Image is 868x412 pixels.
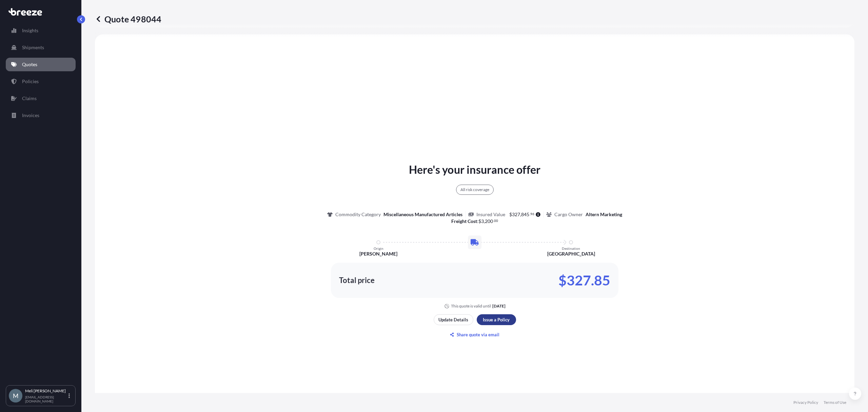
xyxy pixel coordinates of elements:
p: Quote 498044 [95,14,161,24]
a: Insights [6,24,76,37]
span: . [493,220,494,222]
a: Invoices [6,109,76,122]
span: M [13,392,19,399]
span: 96 [530,213,534,215]
span: 3 [481,219,484,224]
p: Invoices [22,112,39,119]
span: $ [478,219,481,224]
p: : [451,218,498,225]
p: Total price [339,277,375,284]
a: Privacy Policy [793,400,818,405]
span: . [530,213,530,215]
p: [GEOGRAPHIC_DATA] [547,250,595,257]
p: Miscellaneous Manufactured Articles [383,211,462,218]
button: Share quote via email [434,329,516,340]
b: Freight Cost [451,218,477,224]
span: , [520,212,521,217]
p: Insured Value [476,211,505,218]
p: Cargo Owner [554,211,583,218]
a: Quotes [6,58,76,71]
p: Quotes [22,61,37,68]
button: Issue a Policy [477,314,516,325]
p: Issue a Policy [483,316,510,323]
p: [EMAIL_ADDRESS][DOMAIN_NAME] [25,395,67,403]
p: Meli [PERSON_NAME] [25,388,67,394]
p: Update Details [438,316,468,323]
span: 845 [521,212,529,217]
p: Policies [22,78,39,85]
span: 00 [494,220,498,222]
button: Update Details [434,314,473,325]
a: Policies [6,75,76,88]
p: [PERSON_NAME] [359,250,397,257]
p: Insights [22,27,38,34]
p: $327.85 [558,275,610,286]
a: Terms of Use [824,400,846,405]
span: $ [509,212,512,217]
p: Here's your insurance offer [409,162,540,178]
a: Shipments [6,41,76,54]
p: Origin [374,246,383,250]
a: Claims [6,92,76,105]
p: [DATE] [492,303,506,309]
span: 200 [485,219,493,224]
span: 327 [512,212,520,217]
p: Shipments [22,44,44,51]
div: All risk coverage [456,185,494,195]
p: Commodity Category [335,211,381,218]
p: Altern Marketing [586,211,622,218]
p: Share quote via email [457,331,499,338]
p: This quote is valid until [451,303,491,309]
p: Claims [22,95,37,102]
p: Destination [562,246,580,250]
span: , [484,219,485,224]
